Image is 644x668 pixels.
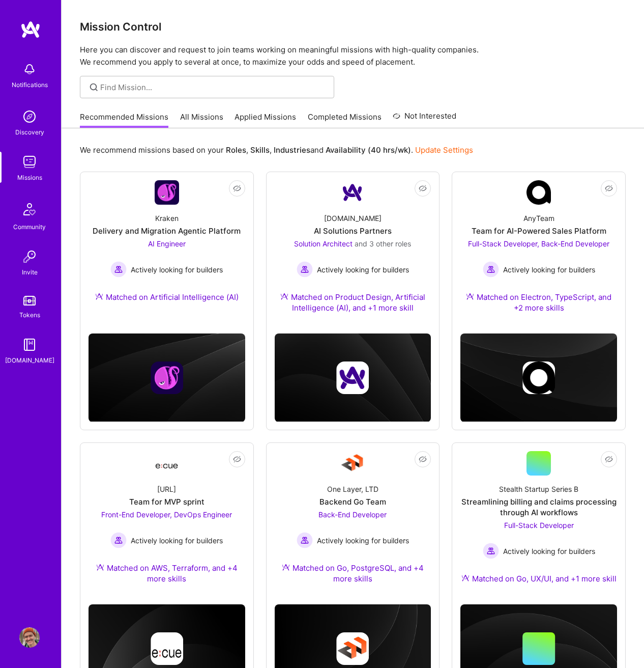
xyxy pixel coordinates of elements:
[605,184,613,192] i: icon EyeClosed
[317,264,409,275] span: Actively looking for builders
[483,261,499,277] img: Actively looking for builders
[89,451,245,596] a: Company Logo[URL]Team for MVP sprintFront-End Developer, DevOps Engineer Actively looking for bui...
[100,82,327,93] input: Find Mission...
[233,455,241,463] i: icon EyeClosed
[89,333,245,422] img: cover
[297,261,313,277] img: Actively looking for builders
[324,213,382,224] div: [DOMAIN_NAME]
[80,145,473,155] p: We recommend missions based on your , , and .
[340,451,365,476] img: Company Logo
[355,239,411,248] span: and 3 other roles
[393,110,456,128] a: Not Interested
[19,627,40,648] img: User Avatar
[275,292,431,313] div: Matched on Product Design, Artificial Intelligence (AI), and +1 more skill
[80,44,626,68] p: Here you can discover and request to join teams working on meaningful missions with high-quality ...
[155,180,179,205] img: Company Logo
[80,20,626,33] h3: Mission Control
[308,112,382,128] a: Completed Missions
[101,510,232,519] span: Front-End Developer, DevOps Engineer
[96,563,104,571] img: Ateam Purple Icon
[522,361,555,394] img: Company logo
[317,535,409,546] span: Actively looking for builders
[466,292,474,300] img: Ateam Purple Icon
[131,535,223,546] span: Actively looking for builders
[314,226,392,236] div: AI Solutions Partners
[110,532,127,548] img: Actively looking for builders
[19,152,40,172] img: teamwork
[95,292,239,302] div: Matched on Artificial Intelligence (AI)
[13,221,46,232] div: Community
[19,59,40,79] img: bell
[294,239,353,248] span: Solution Architect
[503,264,595,275] span: Actively looking for builders
[483,543,499,559] img: Actively looking for builders
[15,127,44,137] div: Discovery
[226,145,246,155] b: Roles
[460,496,617,518] div: Streamlining billing and claims processing through AI workflows
[460,451,617,596] a: Stealth Startup Series BStreamlining billing and claims processing through AI workflowsFull-Stack...
[17,197,42,221] img: Community
[12,79,48,90] div: Notifications
[157,484,176,494] div: [URL]
[89,180,245,315] a: Company LogoKrakenDelivery and Migration Agentic PlatformAI Engineer Actively looking for builder...
[19,106,40,127] img: discovery
[131,264,223,275] span: Actively looking for builders
[155,213,179,224] div: Kraken
[93,226,241,236] div: Delivery and Migration Agentic Platform
[460,292,617,313] div: Matched on Electron, TypeScript, and +2 more skills
[419,184,427,192] i: icon EyeClosed
[20,20,41,39] img: logo
[318,510,387,519] span: Back-End Developer
[180,112,223,128] a: All Missions
[23,296,36,305] img: tokens
[327,484,378,494] div: One Layer, LTD
[110,261,127,277] img: Actively looking for builders
[95,292,103,300] img: Ateam Purple Icon
[280,292,288,300] img: Ateam Purple Icon
[233,184,241,192] i: icon EyeClosed
[151,361,183,394] img: Company logo
[526,180,551,205] img: Company Logo
[415,145,473,155] a: Update Settings
[275,333,431,422] img: cover
[148,239,186,248] span: AI Engineer
[88,81,100,93] i: icon SearchGrey
[523,213,554,224] div: AnyTeam
[460,333,617,422] img: cover
[19,246,40,267] img: Invite
[336,632,369,665] img: Company logo
[336,361,369,394] img: Company logo
[129,496,204,507] div: Team for MVP sprint
[605,455,613,463] i: icon EyeClosed
[17,172,42,183] div: Missions
[275,451,431,596] a: Company LogoOne Layer, LTDBackend Go TeamBack-End Developer Actively looking for buildersActively...
[19,335,40,355] img: guide book
[151,632,183,665] img: Company logo
[275,180,431,325] a: Company Logo[DOMAIN_NAME]AI Solutions PartnersSolution Architect and 3 other rolesActively lookin...
[319,496,386,507] div: Backend Go Team
[250,145,270,155] b: Skills
[22,267,38,277] div: Invite
[460,180,617,325] a: Company LogoAnyTeamTeam for AI-Powered Sales PlatformFull-Stack Developer, Back-End Developer Act...
[340,180,365,205] img: Company Logo
[282,563,290,571] img: Ateam Purple Icon
[275,563,431,584] div: Matched on Go, PostgreSQL, and +4 more skills
[503,546,595,556] span: Actively looking for builders
[461,574,470,582] img: Ateam Purple Icon
[80,112,168,128] a: Recommended Missions
[155,454,179,472] img: Company Logo
[472,226,606,236] div: Team for AI-Powered Sales Platform
[504,521,574,530] span: Full-Stack Developer
[19,310,40,320] div: Tokens
[419,455,427,463] i: icon EyeClosed
[468,239,609,248] span: Full-Stack Developer, Back-End Developer
[326,145,411,155] b: Availability (40 hrs/wk)
[297,532,313,548] img: Actively looking for builders
[5,355,54,366] div: [DOMAIN_NAME]
[17,627,42,648] a: User Avatar
[499,484,578,494] div: Stealth Startup Series B
[235,112,296,128] a: Applied Missions
[89,563,245,584] div: Matched on AWS, Terraform, and +4 more skills
[274,145,310,155] b: Industries
[461,573,617,584] div: Matched on Go, UX/UI, and +1 more skill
